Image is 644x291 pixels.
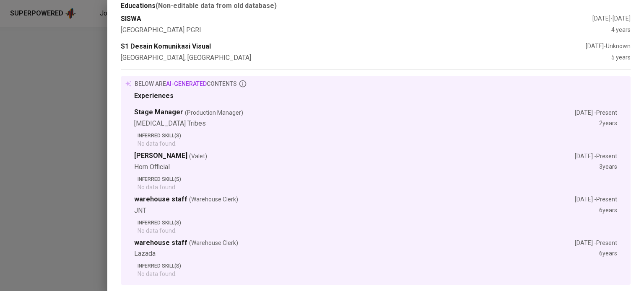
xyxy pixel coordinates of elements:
p: Inferred Skill(s) [138,175,617,183]
p: Inferred Skill(s) [138,219,617,227]
div: Educations [121,1,631,11]
p: below are contents [135,80,237,88]
div: [GEOGRAPHIC_DATA] PGRI [121,26,611,35]
span: (Warehouse Clerk) [189,239,238,247]
p: Inferred Skill(s) [138,132,617,139]
div: 6 years [599,249,617,259]
div: 5 years [611,53,631,63]
span: [DATE] - [DATE] [592,15,631,22]
div: 4 years [611,26,631,35]
span: (Warehouse Clerk) [189,195,238,203]
div: S1 Desain Komunikasi Visual [121,42,586,52]
p: No data found. [138,139,617,148]
div: warehouse staff [134,195,575,204]
div: Stage Manager [134,108,575,117]
div: SISWA [121,14,592,24]
div: JNT [134,206,599,216]
div: Horn Official [134,162,599,172]
p: No data found. [138,227,617,235]
div: 3 years [599,162,617,172]
div: warehouse staff [134,238,575,248]
span: (Valet) [189,152,207,160]
p: No data found. [138,270,617,278]
div: [DATE] - Present [575,152,617,160]
p: No data found. [138,183,617,191]
div: 6 years [599,206,617,216]
div: Experiences [134,91,617,101]
div: 2 years [599,119,617,129]
div: [DATE] - Present [575,239,617,247]
p: Inferred Skill(s) [138,262,617,270]
div: [MEDICAL_DATA] Tribes [134,119,599,129]
div: Lazada [134,249,599,259]
span: [DATE] - Unknown [586,43,631,49]
span: (Production Manager) [185,108,243,117]
div: [DATE] - Present [575,108,617,117]
div: [GEOGRAPHIC_DATA], [GEOGRAPHIC_DATA] [121,53,611,63]
b: (Non-editable data from old database) [156,2,277,10]
div: [DATE] - Present [575,195,617,203]
span: AI-generated [166,80,207,87]
div: [PERSON_NAME] [134,151,575,161]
